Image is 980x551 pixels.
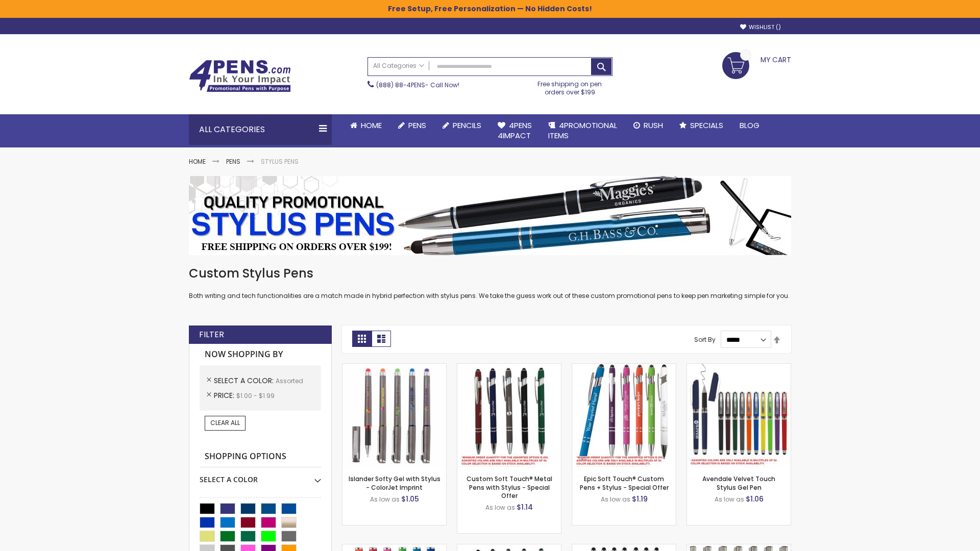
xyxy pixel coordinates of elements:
[361,120,382,131] span: Home
[687,364,791,467] img: Avendale Velvet Touch Stylus Gel Pen-Assorted
[189,176,791,255] img: Stylus Pens
[601,495,630,504] span: As low as
[740,120,759,131] span: Blog
[352,331,372,347] strong: Grid
[236,391,275,400] span: $1.00 - $1.99
[370,495,400,504] span: As low as
[200,446,321,468] strong: Shopping Options
[342,364,446,467] img: Islander Softy Gel with Stylus - ColorJet Imprint-Assorted
[189,60,291,92] img: 4Pens Custom Pens and Promotional Products
[527,76,613,96] div: Free shipping on pen orders over $199
[453,120,481,131] span: Pencils
[205,416,246,430] a: Clear All
[687,363,791,372] a: Avendale Velvet Touch Stylus Gel Pen-Assorted
[189,157,206,166] a: Home
[189,265,791,282] h1: Custom Stylus Pens
[214,375,276,386] span: Select A Color
[746,494,764,504] span: $1.06
[632,494,648,504] span: $1.19
[625,114,671,137] a: Rush
[210,418,240,427] span: Clear All
[261,157,299,166] strong: Stylus Pens
[408,120,426,131] span: Pens
[200,467,321,485] div: Select A Color
[342,363,446,372] a: Islander Softy Gel with Stylus - ColorJet Imprint-Assorted
[740,23,781,31] a: Wishlist
[457,364,561,467] img: Custom Soft Touch® Metal Pens with Stylus-Assorted
[715,495,744,504] span: As low as
[580,474,669,491] a: Epic Soft Touch® Custom Pens + Stylus - Special Offer
[373,62,424,70] span: All Categories
[368,58,429,74] a: All Categories
[517,502,533,512] span: $1.14
[199,329,224,340] strong: Filter
[485,503,515,512] span: As low as
[572,364,676,467] img: 4P-MS8B-Assorted
[189,265,791,300] div: Both writing and tech functionalities are a match made in hybrid perfection with stylus pens. We ...
[226,157,240,166] a: Pens
[644,120,663,131] span: Rush
[200,344,321,365] strong: Now Shopping by
[498,120,532,141] span: 4Pens 4impact
[376,81,459,89] span: - Call Now!
[548,120,617,141] span: 4PROMOTIONAL ITEMS
[702,474,775,491] a: Avendale Velvet Touch Stylus Gel Pen
[690,120,723,131] span: Specials
[434,114,489,137] a: Pencils
[189,114,332,145] div: All Categories
[214,390,236,400] span: Price
[489,114,540,147] a: 4Pens4impact
[671,114,731,137] a: Specials
[349,474,440,491] a: Islander Softy Gel with Stylus - ColorJet Imprint
[276,377,303,385] span: Assorted
[540,114,625,147] a: 4PROMOTIONALITEMS
[694,335,716,344] label: Sort By
[457,363,561,372] a: Custom Soft Touch® Metal Pens with Stylus-Assorted
[401,494,419,504] span: $1.05
[390,114,434,137] a: Pens
[467,474,552,499] a: Custom Soft Touch® Metal Pens with Stylus - Special Offer
[731,114,768,137] a: Blog
[342,114,390,137] a: Home
[572,363,676,372] a: 4P-MS8B-Assorted
[376,81,425,89] a: (888) 88-4PENS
